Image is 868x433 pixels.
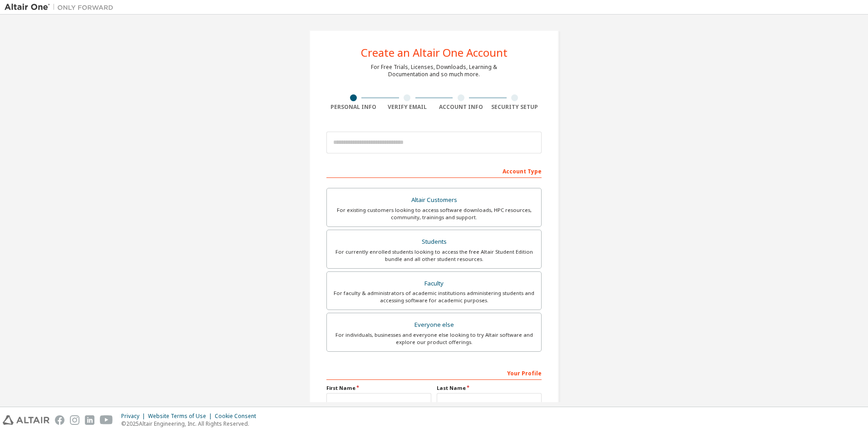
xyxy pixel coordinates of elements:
div: Faculty [332,277,536,290]
div: Everyone else [332,319,536,331]
div: Students [332,236,536,248]
img: youtube.svg [100,415,113,425]
div: Account Type [326,163,542,178]
label: First Name [326,384,431,392]
img: altair_logo.svg [3,415,49,425]
div: Cookie Consent [215,413,261,420]
div: Security Setup [488,103,542,111]
div: Altair Customers [332,194,536,207]
img: instagram.svg [70,415,79,425]
div: For Free Trials, Licenses, Downloads, Learning & Documentation and so much more. [371,64,497,78]
img: Altair One [5,3,118,12]
div: Personal Info [326,103,380,111]
div: For individuals, businesses and everyone else looking to try Altair software and explore our prod... [332,331,536,346]
label: Last Name [437,384,542,392]
div: Account Info [434,103,488,111]
div: Website Terms of Use [148,413,215,420]
p: © 2025 Altair Engineering, Inc. All Rights Reserved. [121,420,261,428]
div: Privacy [121,413,148,420]
div: For existing customers looking to access software downloads, HPC resources, community, trainings ... [332,207,536,221]
img: linkedin.svg [85,415,94,425]
div: For currently enrolled students looking to access the free Altair Student Edition bundle and all ... [332,248,536,263]
div: Verify Email [380,103,434,111]
div: For faculty & administrators of academic institutions administering students and accessing softwa... [332,290,536,304]
div: Create an Altair One Account [361,47,508,58]
img: facebook.svg [55,415,64,425]
div: Your Profile [326,365,542,380]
